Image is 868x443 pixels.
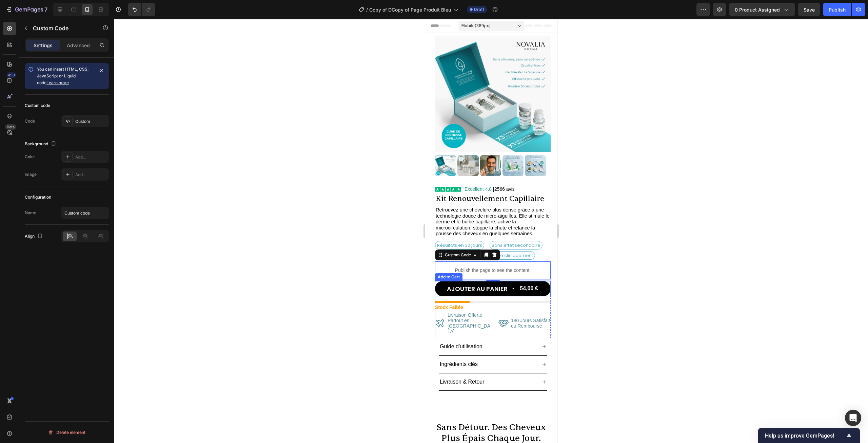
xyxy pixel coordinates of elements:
button: Delete element [25,427,109,438]
div: Beta [5,124,16,130]
div: Open Intercom Messenger [845,410,861,426]
div: Undo/Redo [128,3,155,16]
button: Show survey - Help us improve GemPages! [765,431,853,440]
button: 7 [3,3,51,16]
div: Code [25,118,35,124]
p: Settings [34,42,53,49]
span: / [366,6,368,13]
span: Save [804,7,815,13]
button: Publish [823,3,851,16]
div: Delete element [48,428,85,437]
span: 0 product assigned [735,6,780,13]
div: Custom code [25,103,50,109]
a: Learn more [46,80,69,85]
div: Add... [75,172,107,178]
span: Help us improve GemPages! [765,432,845,439]
div: Image [25,171,37,178]
div: Align [25,232,44,241]
div: 450 [6,72,16,78]
p: Custom Code [33,24,91,32]
span: Copy of DCopy of Page Produit Bleu [369,6,451,13]
span: You can insert HTML, CSS, JavaScript or Liquid code [37,67,88,85]
div: Custom [75,118,107,125]
button: 0 product assigned [729,3,795,16]
p: Advanced [67,42,90,49]
iframe: Design area [425,19,557,443]
span: Draft [474,6,484,13]
p: 7 [44,5,47,14]
div: Add... [75,154,107,160]
div: Background [25,140,58,149]
button: Save [798,3,820,16]
div: Publish [829,6,846,13]
div: Color [25,154,35,160]
div: Name [25,210,36,216]
div: Configuration [25,194,51,200]
span: sans détour. des cheveux plus épais chaque jour. [11,403,121,425]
